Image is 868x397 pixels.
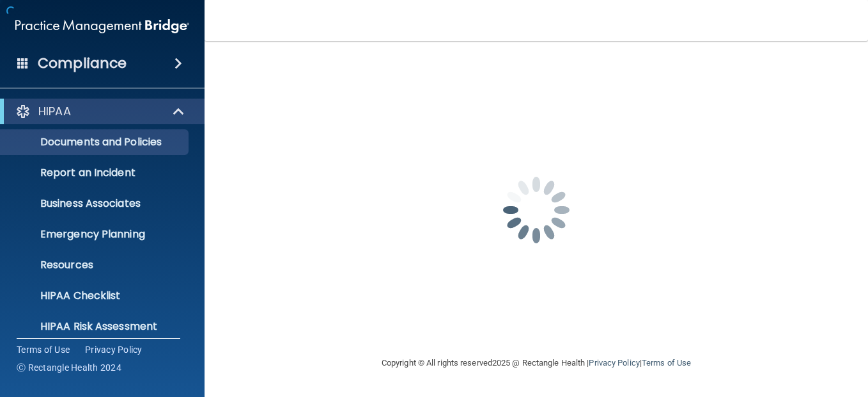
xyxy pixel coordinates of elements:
h4: Compliance [38,54,127,72]
span: Ⓒ Rectangle Health 2024 [17,361,121,374]
p: HIPAA Risk Assessment [8,320,183,333]
p: Documents and Policies [8,136,183,149]
p: Resources [8,259,183,271]
a: Privacy Policy [589,358,639,368]
img: PMB logo [15,13,189,39]
p: HIPAA Checklist [8,289,183,302]
a: Privacy Policy [85,343,143,356]
div: Copyright © All rights reserved 2025 @ Rectangle Health | | [303,343,770,384]
img: spinner.e123f6fc.gif [472,146,600,274]
a: Terms of Use [642,358,691,368]
a: Terms of Use [17,343,70,356]
p: Report an Incident [8,166,183,179]
p: HIPAA [38,104,71,119]
p: Emergency Planning [8,228,183,241]
p: Business Associates [8,197,183,210]
a: HIPAA [15,104,185,119]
